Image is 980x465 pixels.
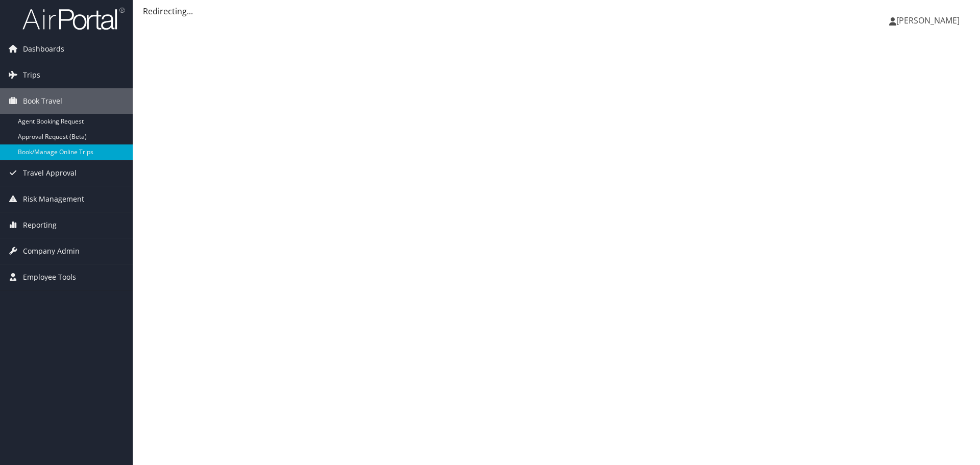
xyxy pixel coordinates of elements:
[23,264,76,290] span: Employee Tools
[143,5,970,17] div: Redirecting...
[23,160,77,186] span: Travel Approval
[23,88,62,114] span: Book Travel
[889,5,970,36] a: [PERSON_NAME]
[23,36,64,62] span: Dashboards
[23,186,84,212] span: Risk Management
[23,238,80,264] span: Company Admin
[22,7,125,31] img: airportal-logo.png
[23,212,57,238] span: Reporting
[896,15,960,26] span: [PERSON_NAME]
[23,62,40,88] span: Trips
